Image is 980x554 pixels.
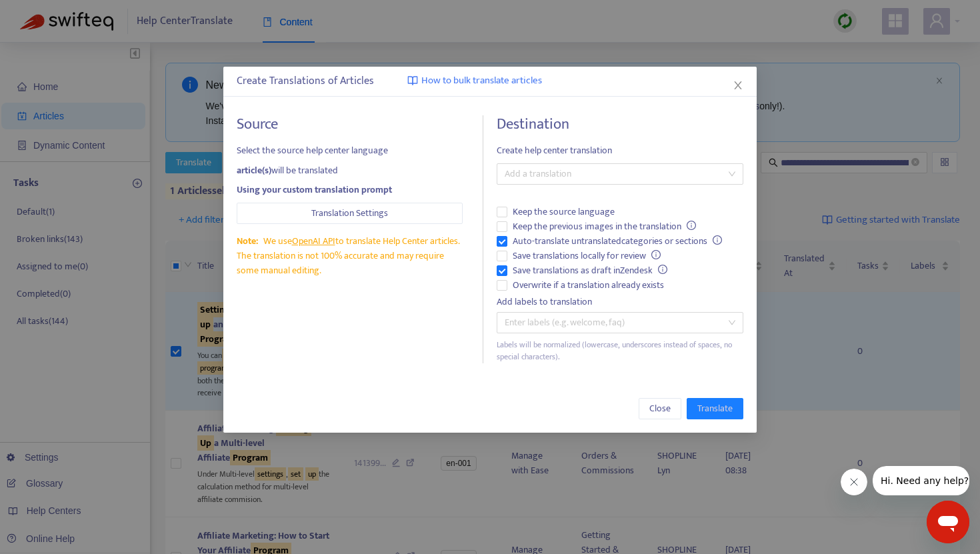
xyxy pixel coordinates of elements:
img: image-link [407,75,418,86]
strong: article(s) [237,163,271,178]
span: Save translations locally for review [507,249,666,263]
span: How to bulk translate articles [421,73,542,89]
button: Close [731,78,745,93]
div: will be translated [237,163,463,178]
iframe: 会社からのメッセージ [873,466,969,495]
div: Labels will be normalized (lowercase, underscores instead of spaces, no special characters). [497,339,743,364]
button: Close [639,398,681,419]
span: info-circle [713,235,722,245]
span: info-circle [651,250,661,259]
h4: Destination [497,115,743,133]
div: Add labels to translation [497,295,743,309]
span: Translation Settings [311,206,388,221]
span: Note: [237,233,258,249]
span: Auto-translate untranslated categories or sections [507,234,727,249]
h4: Source [237,115,463,133]
div: Create Translations of Articles [237,73,743,89]
span: info-circle [687,221,696,230]
a: How to bulk translate articles [407,73,542,89]
button: Translation Settings [237,203,463,224]
div: Using your custom translation prompt [237,183,463,197]
span: Save translations as draft in Zendesk [507,263,673,278]
span: Create help center translation [497,143,743,158]
span: close [733,80,743,91]
div: We use to translate Help Center articles. The translation is not 100% accurate and may require so... [237,234,463,278]
span: Keep the previous images in the translation [507,219,701,234]
span: Keep the source language [507,205,620,219]
span: Select the source help center language [237,143,463,158]
span: Close [649,401,671,416]
span: Overwrite if a translation already exists [507,278,669,293]
a: OpenAI API [292,233,335,249]
iframe: メッセージングウィンドウを開くボタン [927,501,969,543]
button: Translate [687,398,743,419]
span: info-circle [658,265,667,274]
iframe: メッセージを閉じる [841,469,867,495]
